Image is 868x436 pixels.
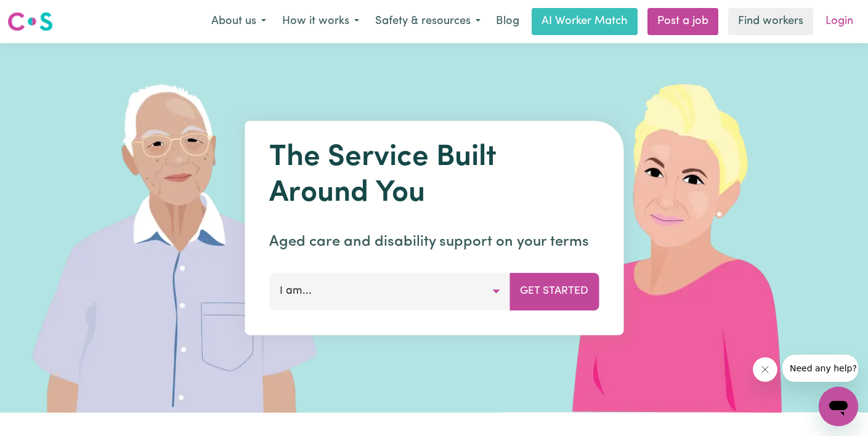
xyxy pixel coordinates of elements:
[728,8,813,35] a: Find workers
[7,7,53,36] a: Careseekers logo
[782,355,858,382] iframe: Message from company
[7,10,53,33] img: Careseekers logo
[269,140,599,211] h1: The Service Built Around You
[269,231,599,253] p: Aged care and disability support on your terms
[489,8,527,35] a: Blog
[509,273,599,310] button: Get Started
[203,9,274,34] button: About us
[818,8,861,35] a: Login
[753,357,777,382] iframe: Close message
[819,387,858,426] iframe: Button to launch messaging window
[367,9,489,34] button: Safety & resources
[274,9,367,34] button: How it works
[269,273,510,310] button: I am...
[647,8,718,35] a: Post a job
[532,8,638,35] a: AI Worker Match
